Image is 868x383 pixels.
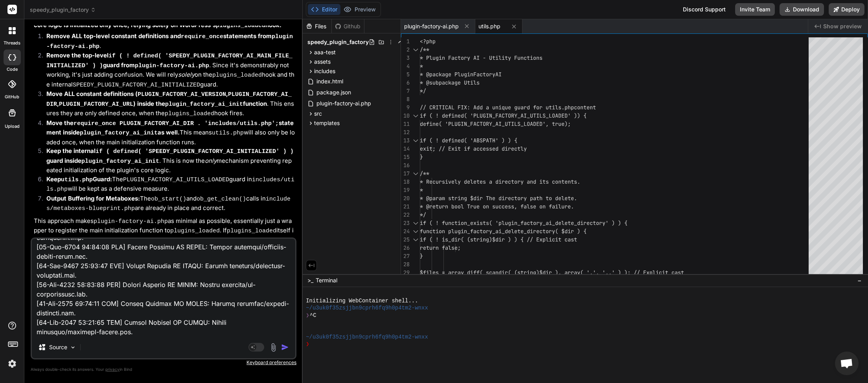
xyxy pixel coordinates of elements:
code: plugin_factory_ai_init [165,101,243,108]
li: . This is now the mechanism preventing repeated initialization of the plugin's core logic. [40,147,295,175]
div: 1 [401,37,410,46]
span: tents. [561,178,580,185]
div: 15 [401,153,410,161]
code: PLUGIN_FACTORY_AI_DIR [46,91,292,108]
div: Click to collapse the range. [410,227,421,236]
span: $dir ), array( '.', '..' ) ); // Explicit cast [539,269,684,276]
span: index.html [316,77,344,86]
div: 2 [401,46,410,54]
div: 5 [401,70,410,79]
textarea: [38-Lor-9968 20:26:95 IPS] Dolors Ametcon AD: Elit seddoe temporincididu utlaboree. DOL: /magn/al... [32,239,295,336]
div: 7 [401,87,410,95]
span: Initializing WebContainer shell... [306,297,418,304]
span: } [420,153,423,160]
span: ); [565,120,571,127]
span: content [574,104,596,111]
span: speedy_plugin_factory [30,6,96,14]
div: 11 [401,120,410,128]
button: Deploy [829,3,864,16]
span: function plugin_factory_ai_delete_director [420,228,552,235]
li: . [40,32,295,51]
div: 18 [401,178,410,186]
li: The guard in will be kept as a defensive measure. [40,175,295,194]
div: 8 [401,95,410,103]
code: require_once [181,33,223,40]
span: * @return bool True on success, false on fail [420,203,561,210]
code: PLUGIN_FACTORY_AI_URL [59,101,133,108]
span: ~/u3uk0f35zsjjbn9cprh6fq9h0p4tm2-wnxx [306,304,428,311]
div: 16 [401,161,410,169]
img: settings [6,357,19,370]
span: utils.php [478,22,500,30]
strong: Keep the internal guard inside [46,147,294,164]
div: 26 [401,244,410,252]
span: * @subpackage Utils [420,79,480,86]
label: Upload [5,123,20,130]
span: if ( ! function_exists( 'plugin_factory_ai_del [420,219,565,226]
span: plugin-factory-ai.php [404,22,459,30]
code: plugins_loaded [170,228,220,234]
code: ob_get_clean() [197,196,246,203]
div: 17 [401,169,410,178]
span: $files = array_diff( scandir( (string) [420,269,539,276]
span: assets [314,58,331,66]
span: if ( ! defined( 'PLUGIN_FACTORY_AI_UTILS_LOADED' ) [420,112,577,119]
div: 6 [401,79,410,87]
span: ~/u3uk0f35zsjjbn9cprh6fq9h0p4tm2-wnxx [306,333,428,341]
span: ^C [310,312,316,319]
span: Terminal [316,276,337,284]
div: 14 [401,145,410,153]
div: Click to collapse the range. [410,46,421,54]
p: Always double-check its answers. Your in Bind [31,366,296,373]
div: 23 [401,219,410,227]
em: solely [178,71,195,78]
span: xplicit cast [539,236,577,243]
span: templates [314,119,340,127]
span: // CRITICAL FIX: Add a unique guard for utils.php [420,104,574,111]
div: Files [303,22,331,30]
span: if ( ! defined( 'ABSPATH' ) ) { [420,137,517,144]
span: <?php [420,38,436,45]
code: plugin_factory_ai_init [81,158,159,165]
div: Github [332,22,364,30]
span: src [314,110,322,118]
span: ete_directory' ) ) { [565,219,627,226]
label: threads [4,40,20,46]
span: if ( ! is_dir( (string)$dir ) ) { // E [420,236,539,243]
p: This approach makes as minimal as possible, essentially just a wrapper to register the main initi... [34,217,295,254]
button: − [856,274,863,287]
img: Pick Models [70,344,76,351]
span: Show preview [823,22,862,30]
img: attachment [269,343,278,352]
span: } [420,252,423,260]
div: Open chat [835,352,859,375]
div: 29 [401,269,410,277]
span: define( 'PLUGIN_FACTORY_AI_UTILS_LOADED', true [420,120,565,127]
code: PLUGIN_FACTORY_AI_UTILS_LOADED [123,177,229,183]
em: only [205,157,217,164]
span: − [857,276,862,284]
div: 28 [401,260,410,269]
div: Discord Support [678,3,730,16]
span: >_ [307,276,313,284]
strong: Move ALL constant definitions ( , , ) inside the function [46,90,292,107]
p: Keyboard preferences [31,359,296,366]
span: exit; // Exit if accessed directly [420,145,527,152]
span: ure. [561,203,574,210]
div: 3 [401,54,410,62]
span: includes [314,67,335,75]
code: utils.php [61,177,93,183]
div: 24 [401,227,410,236]
code: plugins_loaded [165,110,214,117]
span: * @package PluginFactoryAI [420,71,502,78]
div: Click to collapse the range. [410,236,421,244]
p: Source [49,343,67,351]
span: ❯ [306,312,310,319]
strong: Remove the top-level guard from [46,52,292,69]
strong: Output Buffering for Metaboxes: [46,195,140,202]
label: code [7,66,18,73]
div: 27 [401,252,410,260]
div: 21 [401,203,410,211]
strong: Move the statement inside as well. [46,119,294,136]
code: plugins_loaded [227,228,276,234]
